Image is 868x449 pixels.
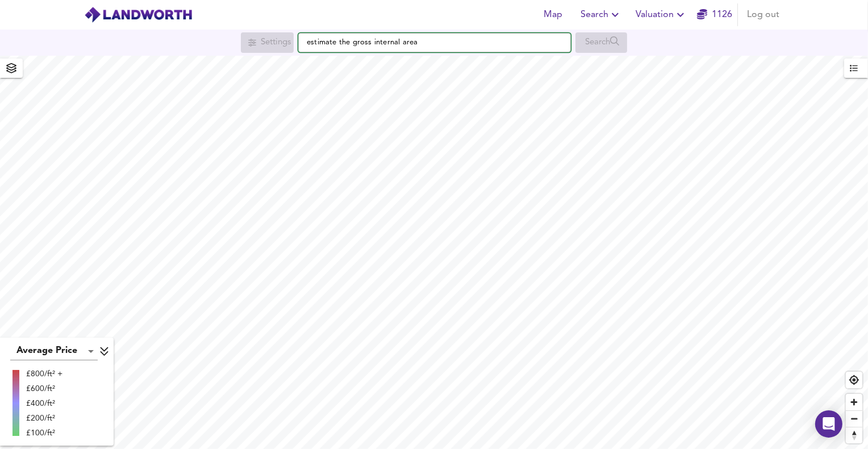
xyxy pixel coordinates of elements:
button: Zoom out [846,410,862,427]
div: £600/ft² [26,383,62,394]
div: £800/ft² + [26,368,62,380]
span: Map [540,7,567,23]
span: Reset bearing to north [846,427,862,443]
input: Enter a location... [298,33,571,52]
a: 1126 [697,7,732,23]
button: Search [576,3,627,26]
button: Valuation [631,3,692,26]
button: 1126 [696,3,733,26]
button: Find my location [846,372,862,388]
button: Map [535,3,571,26]
button: Zoom in [846,394,862,410]
span: Zoom out [846,411,862,427]
img: logo [84,6,193,23]
button: Reset bearing to north [846,427,862,443]
button: Log out [742,3,784,26]
div: £100/ft² [26,427,62,439]
div: £200/ft² [26,413,62,424]
div: £400/ft² [26,398,62,409]
div: Average Price [10,342,98,360]
span: Valuation [636,7,687,23]
div: Open Intercom Messenger [815,410,842,438]
span: Search [581,7,622,23]
span: Log out [747,7,779,23]
div: Search for a location first or explore the map [575,32,627,53]
div: Search for a location first or explore the map [241,32,294,53]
